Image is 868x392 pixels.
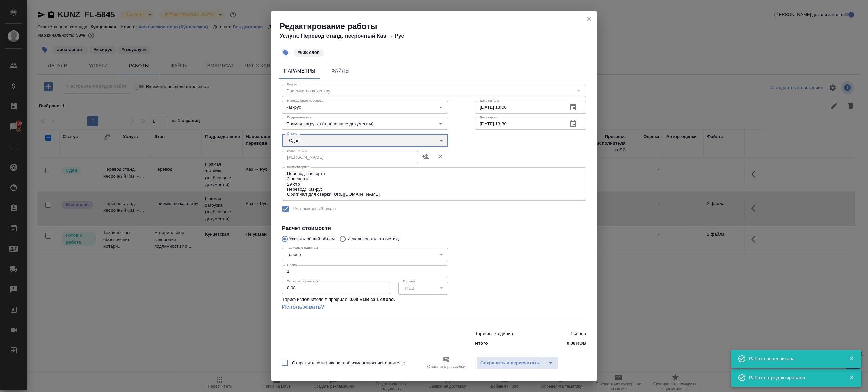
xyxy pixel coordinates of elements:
span: Нотариальный заказ [293,206,336,212]
button: Open [436,103,446,112]
p: Тарифных единиц [475,330,513,337]
span: Файлы [324,67,357,75]
h2: Редактирование работы [280,21,597,32]
button: Закрыть [844,375,858,381]
span: 608 слов [293,49,324,55]
p: 0.08 [567,340,576,347]
span: Параметры [283,67,316,75]
button: Закрыть [844,356,858,362]
button: Добавить тэг [278,45,293,60]
p: 0.08 RUB за 1 слово . [350,296,395,303]
p: Отменить рассылки [427,363,465,370]
button: RUB [403,285,416,291]
button: Сохранить и пересчитать [477,357,543,369]
button: Open [436,119,446,128]
div: Работа отредактирована [749,374,839,381]
p: #608 слов [298,49,320,56]
div: Работа пересчитана [749,355,839,362]
p: 1 [571,330,573,337]
button: Удалить [433,148,448,165]
p: Тариф исполнителя в профиле: [282,296,349,303]
div: слово [282,248,448,261]
div: RUB [398,282,448,294]
button: Назначить [418,148,433,165]
span: Сохранить и пересчитать [480,359,539,367]
p: Итого [475,340,488,347]
button: close [584,14,594,24]
div: split button [477,357,558,369]
h4: Услуга: Перевод станд. несрочный Каз → Рус [280,32,597,40]
textarea: Перевод паспорта 2 паспорта 29 стр Перевод: Каз-рус Оригинал для сверки:[URL][DOMAIN_NAME] [287,171,581,197]
p: RUB [576,340,586,347]
span: Отправить нотификацию об изменениях исполнителю [292,359,405,366]
button: Сдан [287,138,301,143]
p: слово [574,330,586,337]
div: Сдан [282,134,448,147]
a: Использовать? [282,303,448,311]
button: слово [287,252,303,257]
h4: Расчет стоимости [282,224,586,232]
